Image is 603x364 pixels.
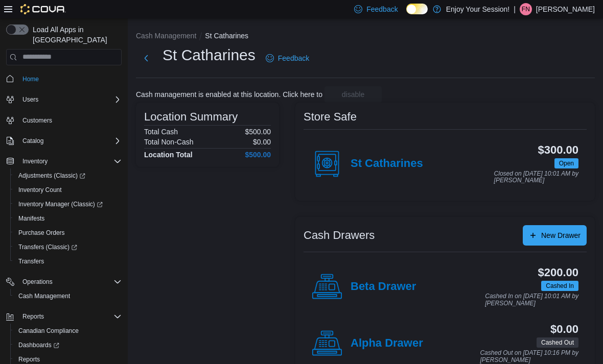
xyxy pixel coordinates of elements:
button: New Drawer [523,225,587,246]
span: Canadian Compliance [14,325,122,337]
span: Cashed In [546,281,574,290]
a: Cash Management [14,290,74,302]
span: Cashed Out [541,338,574,347]
span: Transfers [14,255,122,268]
button: Home [2,71,126,86]
a: Dashboards [14,339,63,351]
button: Users [2,92,126,107]
span: Home [18,72,122,85]
button: Inventory Count [10,183,126,197]
p: [PERSON_NAME] [536,3,595,15]
span: Cashed In [541,281,578,291]
h3: $0.00 [550,323,578,335]
span: Inventory Count [14,184,122,196]
span: Cash Management [14,290,122,302]
span: Open [554,158,578,168]
span: Catalog [18,135,122,147]
button: Cash Management [136,32,196,40]
button: Inventory [2,154,126,168]
p: Cashed In on [DATE] 10:01 AM by [PERSON_NAME] [485,293,578,307]
p: Cashed Out on [DATE] 10:16 PM by [PERSON_NAME] [480,350,578,363]
span: Load All Apps in [GEOGRAPHIC_DATA] [29,25,122,45]
button: disable [324,86,382,103]
button: Catalog [2,134,126,148]
span: Inventory [18,155,122,167]
span: Inventory Manager (Classic) [14,198,122,210]
a: Inventory Manager (Classic) [10,197,126,211]
span: Reports [22,312,44,321]
button: Operations [2,275,126,289]
span: Inventory [22,157,48,165]
a: Inventory Count [14,184,66,196]
h3: Store Safe [304,111,357,123]
img: Cova [20,4,66,14]
span: Users [22,95,38,104]
a: Transfers (Classic) [14,241,81,253]
span: Dashboards [14,339,122,351]
span: New Drawer [541,230,581,240]
button: Cash Management [10,289,126,303]
button: Reports [2,309,126,324]
p: Cash management is enabled at this location. Click here to [136,90,322,99]
span: Adjustments (Classic) [14,169,122,182]
span: Reports [18,310,122,323]
span: Transfers (Classic) [14,241,122,253]
span: Manifests [14,212,122,225]
h3: $300.00 [538,144,578,156]
h4: Beta Drawer [351,280,416,294]
button: St Catharines [205,32,248,40]
span: Purchase Orders [14,227,122,239]
button: Manifests [10,211,126,226]
a: Transfers (Classic) [10,240,126,254]
h6: Total Cash [144,128,178,136]
a: Adjustments (Classic) [14,169,89,182]
h4: $500.00 [245,151,271,159]
span: disable [342,89,364,100]
a: Purchase Orders [14,227,69,239]
button: Operations [18,276,57,288]
p: $500.00 [245,128,271,136]
h4: Location Total [144,151,193,159]
div: Fabio Nocita [520,3,532,15]
a: Customers [18,114,56,127]
span: Manifests [18,214,44,223]
span: Users [18,93,122,106]
p: $0.00 [253,138,271,146]
span: Transfers (Classic) [18,243,77,251]
nav: An example of EuiBreadcrumbs [136,31,595,43]
span: Adjustments (Classic) [18,172,85,180]
a: Inventory Manager (Classic) [14,198,107,210]
h6: Total Non-Cash [144,138,194,146]
span: Feedback [278,53,309,63]
a: Adjustments (Classic) [10,168,126,183]
span: Home [22,75,39,83]
button: Purchase Orders [10,226,126,240]
span: Purchase Orders [18,229,65,237]
span: Cash Management [18,292,70,300]
button: Customers [2,113,126,128]
span: Catalog [22,137,43,145]
p: | [514,3,516,15]
span: Cashed Out [537,337,578,348]
h1: St Catharines [163,45,256,65]
h3: $200.00 [538,266,578,279]
a: Manifests [14,212,49,225]
p: Enjoy Your Session! [446,3,510,15]
button: Inventory [18,155,52,167]
span: Dashboards [18,341,59,349]
span: FN [522,3,530,15]
a: Canadian Compliance [14,325,83,337]
span: Feedback [366,4,398,14]
input: Dark Mode [406,4,428,14]
button: Reports [18,310,48,323]
span: Customers [22,116,52,125]
button: Users [18,93,42,106]
h4: St Catharines [351,157,423,171]
h3: Location Summary [144,111,238,123]
h3: Cash Drawers [304,229,375,241]
span: Reports [18,355,40,363]
span: Canadian Compliance [18,327,79,335]
span: Customers [18,114,122,127]
a: Dashboards [10,338,126,352]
